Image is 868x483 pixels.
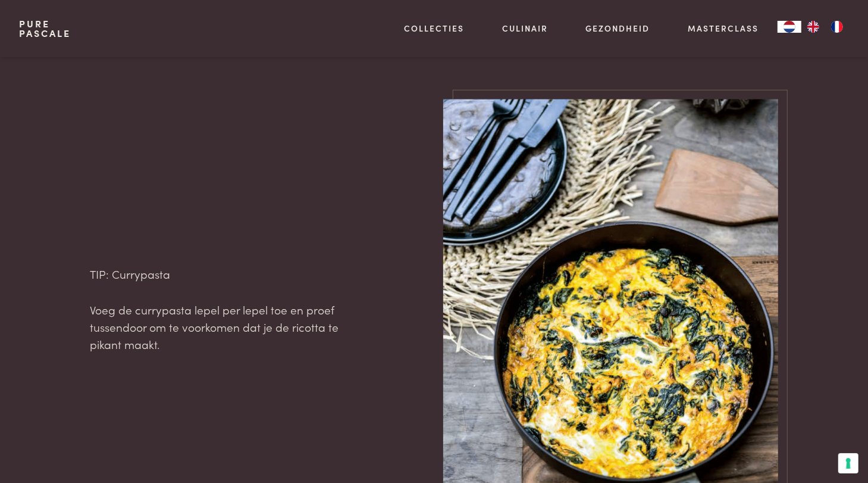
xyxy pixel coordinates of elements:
[586,22,650,35] a: Gezondheid
[502,22,548,35] a: Culinair
[19,19,71,38] a: PurePascale
[838,453,858,473] button: Uw voorkeuren voor toestemming voor trackingtechnologieën
[801,21,825,33] a: EN
[688,22,759,35] a: Masterclass
[90,301,354,353] p: Voeg de currypasta lepel per lepel toe en proef tussendoor om te voorkomen dat je de ricotta te p...
[90,266,354,283] p: TIP: Currypasta
[825,21,849,33] a: FR
[778,21,801,33] div: Language
[778,21,801,33] a: NL
[801,21,849,33] ul: Language list
[404,22,464,35] a: Collecties
[778,21,849,33] aside: Language selected: Nederlands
